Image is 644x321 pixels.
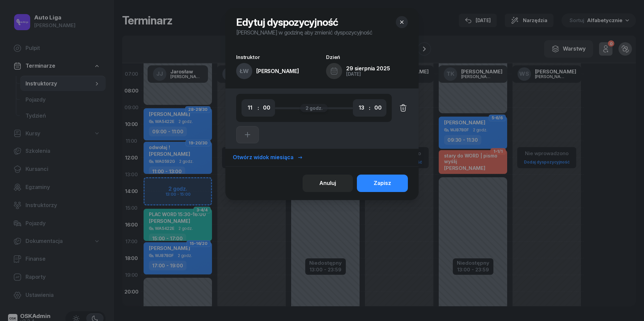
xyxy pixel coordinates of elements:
[300,104,328,112] div: 2 godz.
[303,175,353,192] button: Anuluj
[357,175,408,192] button: Zapisz
[369,104,370,112] div: :
[225,149,310,166] button: Otwórz widok miesiąca
[319,179,336,188] div: Anuluj
[346,65,390,72] span: 29 sierpnia 2025
[239,68,249,74] span: ŁW
[256,68,299,74] div: [PERSON_NAME]
[236,28,372,37] p: [PERSON_NAME] w godzinę aby zmienić dyspozycyjność
[236,16,372,28] h1: Edytuj dyspozycyjność
[233,153,303,162] div: Otwórz widok miesiąca
[258,104,259,112] div: :
[374,179,391,188] div: Zapisz
[346,71,361,77] span: [DATE]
